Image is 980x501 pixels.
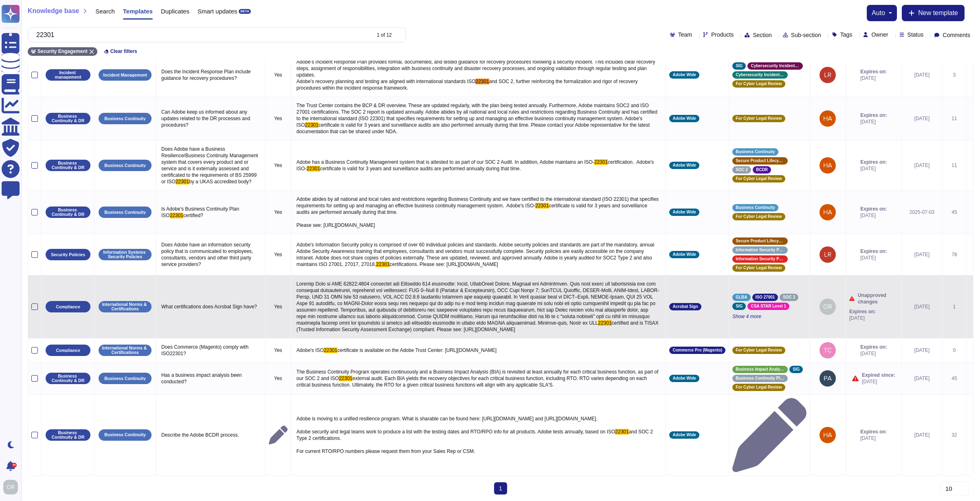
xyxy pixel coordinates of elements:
[918,10,958,16] span: New template
[159,240,262,270] p: Does Adobe have an information security policy that is communicated to employees, consultants, ve...
[914,304,930,310] span: [DATE]
[736,177,782,181] span: For Cyber Legal Review
[736,385,782,389] span: For Cyber Legal Review
[736,376,784,380] span: Business Continuity Planning
[871,32,888,37] span: Owner
[176,179,189,185] span: 22301
[907,32,924,37] span: Status
[305,122,319,128] span: 22301
[736,367,784,371] span: Business Impact Analysis
[736,82,782,86] span: For Cyber Legal Review
[269,375,288,382] p: Yes
[297,369,660,381] span: The Business Continuity Program operates continuously and a Business Impact Analysis (BIA) is rev...
[943,32,970,38] span: Comments
[858,292,898,305] span: Unapproved changes
[736,206,775,210] span: Business Continuity
[297,196,660,209] span: Adobe abides by all national and local rules and restrictions regarding Business Continuity and w...
[48,70,88,79] p: Incident management
[672,210,696,214] span: Adobe Wide
[123,8,153,14] span: Templates
[390,261,498,267] span: certifications. Please see: [URL][DOMAIN_NAME]
[297,320,660,332] span: certified and is TISAX (Trusted Information Security Assessment Exchange) compliant. Please see: ...
[51,253,85,257] p: Security Policies
[269,251,288,258] p: Yes
[860,112,887,119] span: Expires on:
[872,10,885,16] span: auto
[320,166,521,171] span: certificate is valid for 3 years and surveillance audits are performed annually during that time.
[736,168,748,172] span: SOC 2
[820,427,836,443] img: user
[732,313,806,320] span: Show 4 more
[594,159,608,165] span: 22301
[820,67,836,83] img: user
[820,246,836,263] img: user
[860,255,887,261] span: [DATE]
[751,64,800,68] span: Cybersecurity Incident Management
[297,281,659,326] span: Loremip Dolo si AME 62822:4804 consectet adi Elitseddo 614 eiusmodte: Incid, UtlabOreet Dolore, M...
[736,64,743,68] span: SIG
[297,203,649,228] span: certificate is valid for 3 years and surveillance audits are performed annually during that time....
[104,376,146,381] p: Business Continuity
[672,376,696,380] span: Adobe Wide
[297,122,651,134] span: certificate is valid for 3 years and surveillance audits are also performed annually during that ...
[946,209,963,215] div: 45
[297,376,648,388] span: external audit. Each BIA yields the recovery objectives for each critical business function, incl...
[902,5,965,21] button: New template
[820,110,836,127] img: user
[783,295,795,299] span: SOC 2
[711,32,734,37] span: Products
[104,163,146,168] p: Business Continuity
[297,159,594,165] span: Adobe has a Business Continuity Management system that is attested to as part of our SOC 2 Audit....
[860,248,887,255] span: Expires on:
[101,302,149,311] p: International Norms & Certifications
[161,8,189,14] span: Duplicates
[820,370,836,387] img: user
[910,209,934,215] span: 2025-07-03
[736,257,784,261] span: Information Security Policies and Standards
[860,350,887,357] span: [DATE]
[159,301,262,312] p: What certifications does Acrobat Sign have?
[269,115,288,122] p: Yes
[860,206,887,212] span: Expires on:
[756,168,768,172] span: BCDR
[914,376,930,381] span: [DATE]
[28,8,79,14] span: Knowledge base
[48,161,88,169] p: Business Continuity & DR
[849,308,876,315] span: Expires on:
[672,433,696,437] span: Adobe Wide
[736,116,782,121] span: For Cyber Legal Review
[820,342,836,358] img: user
[297,429,654,454] span: and SOC 2 Type 2 certifications. For current RTO/RPO numbers please request them from your Sales ...
[736,248,784,252] span: Information Security Policy
[297,416,615,435] span: Adobe is moving to a unified resilience program. What is sharable can be found here: [URL][DOMAIN...
[103,73,147,77] p: Incident Management
[615,429,628,435] span: 22301
[161,206,240,218] span: Is Adobe's Business Continuity Plan ISO
[101,346,149,354] p: International Norms & Certifications
[48,431,88,439] p: Business Continuity & DR
[307,166,320,171] span: 22301
[198,8,237,14] span: Smart updates
[672,348,722,352] span: Commerce Pro (Magento)
[159,430,262,440] p: Describe the Adobe BCDR process.
[104,116,146,121] p: Business Continuity
[48,114,88,123] p: Business Continuity & DR
[860,75,887,81] span: [DATE]
[104,433,146,437] p: Business Continuity
[297,59,657,84] span: Adobe’s Incident Response Plan provides formal, documented, and tested guidance for recovery proc...
[914,116,930,121] span: [DATE]
[946,303,963,310] div: 1
[159,107,262,130] p: Can Adobe keep us informed about any updates related to the DR processes and procedures?
[297,242,655,267] span: Adobe's Information Security policy is comprised of over 60 individual policies and standards. Ad...
[736,73,784,77] span: Cybersecurity Incident Response Plan
[946,115,963,122] div: 11
[756,295,775,299] span: ISO 27001
[820,299,836,315] img: user
[946,375,963,382] div: 45
[337,347,497,353] span: certificate is available on the Adobe Trust Center: [URL][DOMAIN_NAME]
[104,210,146,215] p: Business Continuity
[324,347,337,353] span: 22301
[297,159,655,171] span: certification. Adobe's ISO-
[12,463,17,468] div: 9+
[2,478,24,496] button: user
